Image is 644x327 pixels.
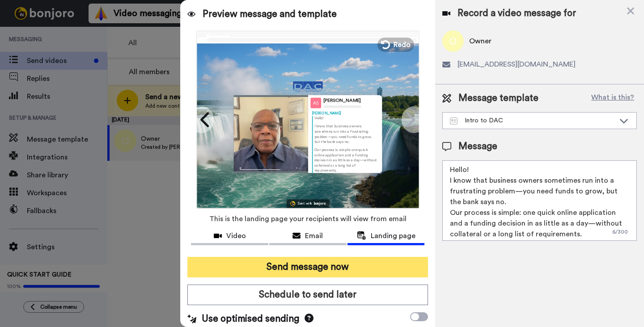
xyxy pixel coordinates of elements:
[293,81,322,92] img: 84c85c1d-9d11-4228-bcd8-3cd254690dff
[314,116,378,121] p: Hello!
[187,257,428,277] button: Send message now
[450,117,458,125] img: Message-temps.svg
[314,147,378,173] p: Our process is simple: one quick online application and a funding decision in as little as a day—...
[226,231,246,241] span: Video
[298,202,312,205] div: Sent with
[290,201,295,206] img: Bonjoro Logo
[233,164,308,172] img: player-controls-full.svg
[458,59,576,70] span: [EMAIL_ADDRESS][DOMAIN_NAME]
[187,285,428,305] button: Schedule to send later
[305,231,323,241] span: Email
[442,160,637,241] textarea: Hello! I know that business owners sometimes run into a frustrating problem—you need funds to gro...
[589,92,637,105] button: What is this?
[209,209,407,229] span: This is the landing page your recipients will view from email
[310,97,321,108] img: Profile Image
[450,116,615,125] div: Intro to DAC
[312,110,378,115] div: [PERSON_NAME]
[371,231,415,241] span: Landing page
[314,202,325,205] div: bonjoro
[323,98,361,104] div: [PERSON_NAME]
[458,92,538,105] span: Message template
[458,140,497,153] span: Message
[202,312,299,326] span: Use optimised sending
[314,124,378,144] p: I know that business owners sometimes run into a frustrating problem—you need funds to grow, but ...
